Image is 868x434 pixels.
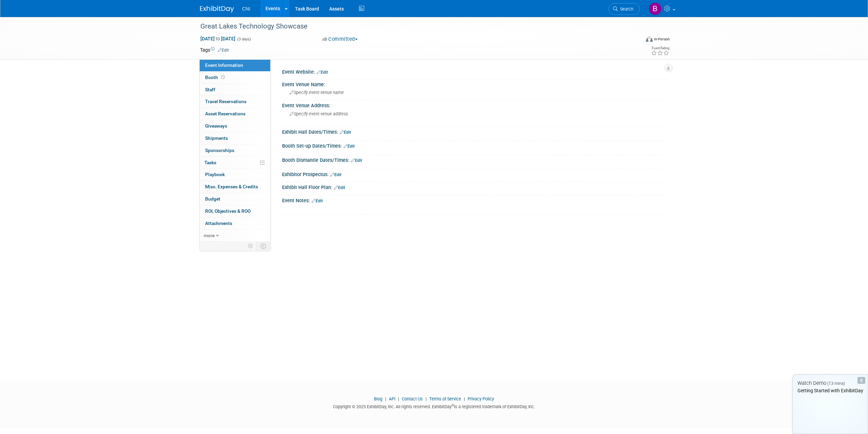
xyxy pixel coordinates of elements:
[205,99,246,104] span: Travel Reservations
[204,160,216,165] span: Tasks
[205,196,220,202] span: Budget
[424,396,428,401] span: |
[827,381,845,386] span: (13 mins)
[468,396,494,401] a: Privacy Policy
[389,396,395,401] a: API
[200,157,270,169] a: Tasks
[200,72,270,83] a: Booth
[200,169,270,181] a: Playbook
[618,6,633,12] span: Search
[205,172,225,177] span: Playbook
[343,144,355,149] a: Edit
[198,20,630,33] div: Great Lakes Technology Showcase
[205,75,226,80] span: Booth
[205,148,234,153] span: Sponsorships
[282,195,668,204] div: Event Notes:
[205,184,258,189] span: Misc. Expenses & Credits
[200,120,270,132] a: Giveaways
[317,70,328,75] a: Edit
[646,36,653,42] img: Format-Inperson.png
[396,396,401,401] span: |
[351,158,362,163] a: Edit
[793,387,868,394] div: Getting Started with ExhibitDay
[340,130,351,135] a: Edit
[200,145,270,156] a: Sponsorships
[429,396,461,401] a: Terms of Service
[654,37,670,42] div: In-Person
[200,108,270,120] a: Asset Reservations
[237,37,251,41] span: (3 days)
[205,208,251,214] span: ROI, Objectives & ROO
[282,182,668,191] div: Exhibit Hall Floor Plan:
[215,36,221,41] span: to
[218,48,229,53] a: Edit
[200,132,270,144] a: Shipments
[857,377,865,384] div: Dismiss
[200,205,270,217] a: ROI, Objectives & ROO
[200,96,270,108] a: Travel Reservations
[649,2,662,15] img: Brenda Daugherty
[320,36,360,43] button: Committed
[220,75,226,80] span: Booth not reserved yet
[330,172,341,177] a: Edit
[200,6,234,13] img: ExhibitDay
[282,127,668,136] div: Exhibit Hall Dates/Times:
[402,396,423,401] a: Contact Us
[200,36,236,42] span: [DATE] [DATE]
[282,155,668,164] div: Booth Dismantle Dates/Times:
[600,35,670,45] div: Event Format
[290,90,344,95] span: Specify event venue name
[651,46,669,50] div: Event Rating
[374,396,382,401] a: Blog
[200,181,270,193] a: Misc. Expenses & Credits
[205,135,228,141] span: Shipments
[200,84,270,96] a: Staff
[282,79,668,88] div: Event Venue Name:
[200,59,270,71] a: Event Information
[257,242,271,250] td: Toggle Event Tabs
[609,3,640,15] a: Search
[205,123,227,129] span: Giveaways
[290,111,348,116] span: Specify event venue address
[282,141,668,150] div: Booth Set-up Dates/Times:
[282,67,668,76] div: Event Website:
[200,193,270,205] a: Budget
[200,230,270,242] a: more
[205,87,215,92] span: Staff
[204,233,215,238] span: more
[462,396,467,401] span: |
[282,100,668,109] div: Event Venue Address:
[282,169,668,178] div: Exhibitor Prospectus:
[312,199,323,203] a: Edit
[205,111,245,116] span: Asset Reservations
[200,218,270,229] a: Attachments
[242,6,250,12] span: CNI
[245,242,257,250] td: Personalize Event Tab Strip
[200,46,229,53] td: Tags
[452,403,454,407] sup: ®
[793,380,868,387] div: Watch Demo
[205,221,232,226] span: Attachments
[383,396,388,401] span: |
[334,185,345,190] a: Edit
[205,62,243,68] span: Event Information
